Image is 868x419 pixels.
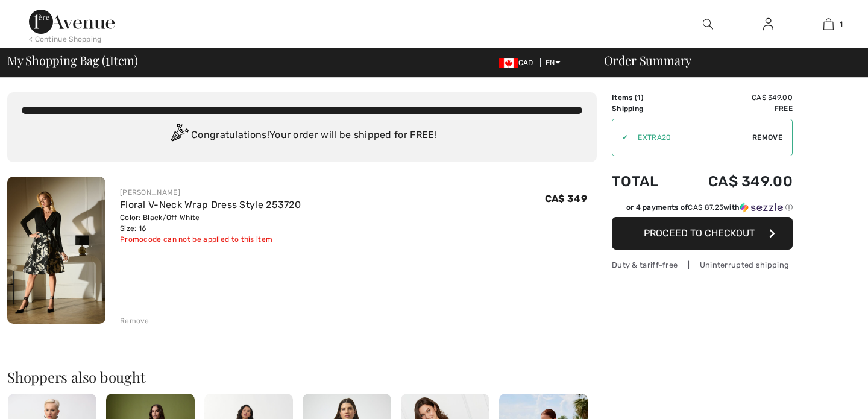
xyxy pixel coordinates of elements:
[612,259,793,271] div: Duty & tariff-free | Uninterrupted shipping
[628,119,752,156] input: Promo code
[29,10,115,34] img: 1ère Avenue
[612,132,628,143] div: ✔
[29,34,102,45] div: < Continue Shopping
[753,17,783,32] a: Sign In
[7,177,105,324] img: Floral V-Neck Wrap Dress Style 253720
[612,217,793,250] button: Proceed to Checkout
[612,103,676,114] td: Shipping
[120,212,301,234] div: Color: Black/Off White Size: 16
[612,161,676,202] td: Total
[120,199,301,210] a: Floral V-Neck Wrap Dress Style 253720
[644,227,755,239] span: Proceed to Checkout
[626,202,793,213] div: or 4 payments of with
[7,54,138,66] span: My Shopping Bag ( Item)
[120,187,301,198] div: [PERSON_NAME]
[546,58,561,67] span: EN
[612,202,793,217] div: or 4 payments ofCA$ 87.25withSezzle Click to learn more about Sezzle
[840,19,843,30] span: 1
[752,132,782,143] span: Remove
[637,93,641,102] span: 1
[740,202,783,213] img: Sezzle
[688,203,723,212] span: CA$ 87.25
[499,58,518,68] img: Canadian Dollar
[545,193,587,204] span: CA$ 349
[22,124,582,148] div: Congratulations! Your order will be shipped for FREE!
[499,58,538,67] span: CAD
[612,92,676,103] td: Items ( )
[105,51,110,67] span: 1
[676,161,793,202] td: CA$ 349.00
[703,17,713,31] img: search the website
[590,54,861,66] div: Order Summary
[120,234,301,245] div: Promocode can not be applied to this item
[167,124,191,148] img: Congratulation2.svg
[676,103,793,114] td: Free
[823,17,834,31] img: My Bag
[120,315,149,326] div: Remove
[676,92,793,103] td: CA$ 349.00
[7,370,597,384] h2: Shoppers also bought
[799,17,858,31] a: 1
[763,17,773,31] img: My Info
